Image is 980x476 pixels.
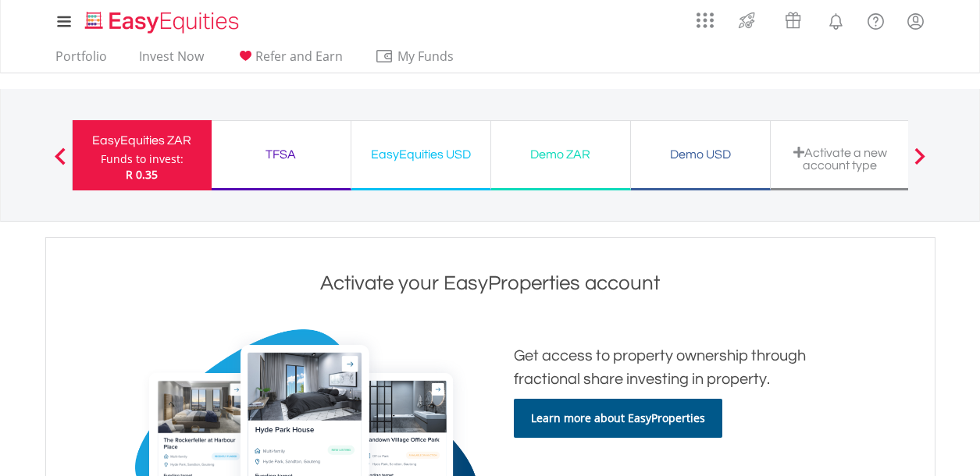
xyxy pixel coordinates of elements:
[501,144,621,165] div: Demo ZAR
[686,4,724,29] a: AppsGrid
[82,9,245,35] img: EasyEquities_Logo.png
[82,130,202,151] div: EasyEquities ZAR
[375,46,477,66] span: My Funds
[640,144,761,165] div: Demo USD
[780,146,900,172] div: Activate a new account type
[50,269,931,297] h1: Activate your EasyProperties account
[697,12,714,29] img: grid-menu-icon.svg
[255,48,343,65] span: Refer and Earn
[101,151,184,167] div: Funds to invest:
[133,48,210,73] a: Invest Now
[514,399,722,438] a: Learn more about EasyProperties
[221,144,341,165] div: TFSA
[514,344,834,391] h2: Get access to property ownership through fractional share investing in property.
[856,4,896,35] a: FAQ's and Support
[79,4,245,35] a: Home page
[896,4,935,38] a: My Profile
[780,8,806,33] img: vouchers-v2.svg
[49,48,113,73] a: Portfolio
[734,8,760,33] img: thrive-v2.svg
[816,4,856,35] a: Notifications
[361,144,481,165] div: EasyEquities USD
[770,4,816,33] a: Vouchers
[230,48,349,73] a: Refer and Earn
[126,167,158,182] span: R 0.35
